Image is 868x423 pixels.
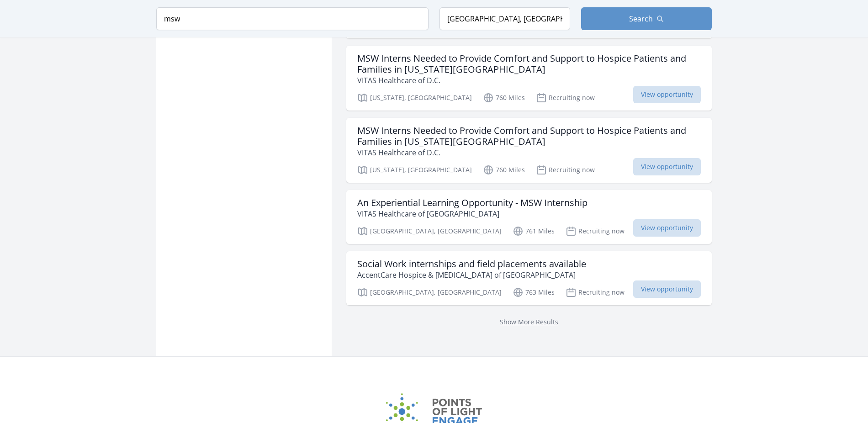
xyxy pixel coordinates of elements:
[357,164,472,175] p: [US_STATE], [GEOGRAPHIC_DATA]
[566,287,625,298] p: Recruiting now
[629,13,653,24] span: Search
[483,92,525,103] p: 760 Miles
[357,92,472,103] p: [US_STATE], [GEOGRAPHIC_DATA]
[357,125,701,147] h3: MSW Interns Needed to Provide Comfort and Support to Hospice Patients and Families in [US_STATE][...
[483,164,525,175] p: 760 Miles
[633,158,701,175] span: View opportunity
[357,287,502,298] p: [GEOGRAPHIC_DATA], [GEOGRAPHIC_DATA]
[566,226,625,237] p: Recruiting now
[156,7,429,30] input: Keyword
[346,46,712,111] a: MSW Interns Needed to Provide Comfort and Support to Hospice Patients and Families in [US_STATE][...
[346,118,712,183] a: MSW Interns Needed to Provide Comfort and Support to Hospice Patients and Families in [US_STATE][...
[357,208,587,219] p: VITAS Healthcare of [GEOGRAPHIC_DATA]
[357,270,586,280] p: AccentCare Hospice & [MEDICAL_DATA] of [GEOGRAPHIC_DATA]
[513,226,555,237] p: 761 Miles
[536,164,595,175] p: Recruiting now
[439,7,570,30] input: Location
[357,226,502,237] p: [GEOGRAPHIC_DATA], [GEOGRAPHIC_DATA]
[357,53,701,75] h3: MSW Interns Needed to Provide Comfort and Support to Hospice Patients and Families in [US_STATE][...
[357,147,701,158] p: VITAS Healthcare of D.C.
[357,75,701,86] p: VITAS Healthcare of D.C.
[513,287,555,298] p: 763 Miles
[346,190,712,244] a: An Experiential Learning Opportunity - MSW Internship VITAS Healthcare of [GEOGRAPHIC_DATA] [GEOG...
[357,197,587,208] h3: An Experiential Learning Opportunity - MSW Internship
[346,251,712,305] a: Social Work internships and field placements available AccentCare Hospice & [MEDICAL_DATA] of [GE...
[500,317,558,326] a: Show More Results
[633,86,701,103] span: View opportunity
[633,219,701,237] span: View opportunity
[581,7,712,30] button: Search
[536,92,595,103] p: Recruiting now
[633,280,701,298] span: View opportunity
[357,259,586,270] h3: Social Work internships and field placements available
